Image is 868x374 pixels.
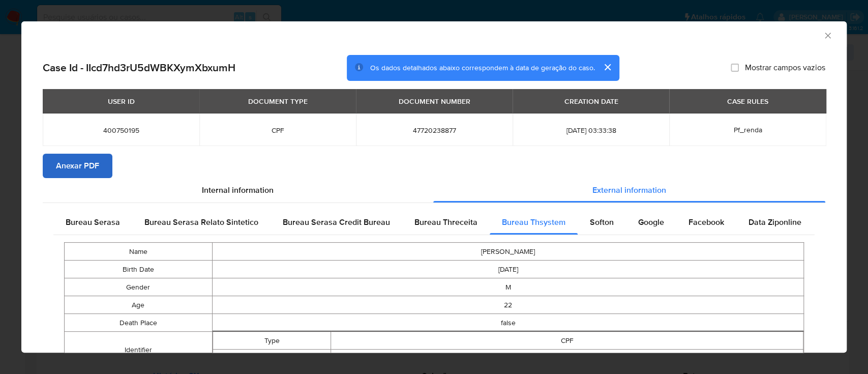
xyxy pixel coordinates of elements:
span: Softon [590,216,614,228]
span: 400750195 [55,126,187,135]
span: Bureau Threceita [414,216,477,228]
span: Google [638,216,664,228]
td: [DATE] [212,261,803,278]
span: CPF [212,126,344,135]
td: [PERSON_NAME] [212,243,803,261]
div: Detailed external info [53,210,815,235]
span: Bureau Serasa Relato Sintetico [144,216,258,228]
td: Identifier [65,332,213,368]
td: Death Place [65,314,213,332]
div: DOCUMENT TYPE [242,93,314,110]
td: 22 [212,296,803,314]
button: cerrar [595,55,619,79]
div: CASE RULES [721,93,774,110]
td: CPF [331,332,803,350]
span: Pf_renda [733,125,762,135]
h2: Case Id - IIcd7hd3rU5dWBKXymXbxumH [43,61,235,74]
td: Gender [65,278,213,296]
span: External information [592,184,666,196]
span: Os dados detalhados abaixo correspondem à data de geração do caso. [370,63,595,73]
span: 47720238877 [368,126,500,135]
button: Anexar PDF [43,154,112,178]
span: Facebook [689,216,724,228]
span: Data Ziponline [749,216,801,228]
span: Mostrar campos vazios [745,63,825,73]
div: DOCUMENT NUMBER [393,93,476,110]
span: Anexar PDF [56,155,99,177]
div: USER ID [102,93,141,110]
div: Detailed info [43,178,825,203]
span: [DATE] 03:33:38 [525,126,657,135]
div: CREATION DATE [558,93,624,110]
td: Name [65,243,213,261]
div: closure-recommendation-modal [21,21,847,353]
td: Age [65,296,213,314]
td: false [212,314,803,332]
input: Mostrar campos vazios [731,64,739,72]
span: Bureau Serasa Credit Bureau [283,216,390,228]
td: Value [213,350,331,367]
td: M [212,278,803,296]
button: Fechar a janela [823,31,832,40]
span: Internal information [202,184,274,196]
span: Bureau Thsystem [502,216,565,228]
td: 47720238877 [331,350,803,367]
td: Birth Date [65,261,213,278]
td: Type [213,332,331,350]
span: Bureau Serasa [66,216,120,228]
